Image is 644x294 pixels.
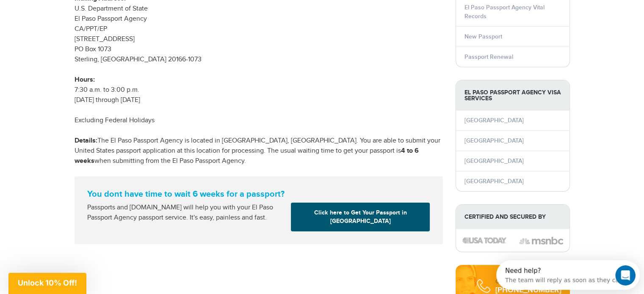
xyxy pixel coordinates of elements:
a: Click here to Get Your Passport in [GEOGRAPHIC_DATA] [291,203,430,231]
strong: Details: [75,137,97,145]
div: Unlock 10% Off! [8,273,86,294]
a: [GEOGRAPHIC_DATA] [464,178,524,185]
a: [GEOGRAPHIC_DATA] [464,157,524,165]
strong: 4 to 6 weeks [75,147,419,165]
a: Passport Renewal [464,53,513,60]
p: Excluding Federal Holidays [75,115,443,126]
a: El Paso Passport Agency Vital Records [464,4,544,20]
a: [GEOGRAPHIC_DATA] [464,117,524,124]
div: Passports and [DOMAIN_NAME] will help you with your El Paso Passport Agency passport service. It'... [84,203,288,223]
strong: You dont have time to wait 6 weeks for a passport? [87,189,430,199]
a: [GEOGRAPHIC_DATA] [464,137,524,144]
div: The team will reply as soon as they can [9,14,127,23]
p: The El Paso Passport Agency is located in [GEOGRAPHIC_DATA], [GEOGRAPHIC_DATA]. You are able to s... [75,136,443,166]
strong: El Paso Passport Agency Visa Services [456,80,569,110]
a: New Passport [464,33,502,40]
strong: Hours: [75,76,95,84]
div: Need help? [9,7,127,14]
span: Unlock 10% Off! [18,278,77,287]
div: CALL US NOW [495,278,561,286]
div: Open Intercom Messenger [3,3,152,27]
strong: Certified and Secured by [456,205,569,229]
iframe: Intercom live chat [615,265,636,286]
img: image description [462,237,506,243]
img: image description [519,236,563,246]
iframe: Intercom live chat discovery launcher [496,260,640,290]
